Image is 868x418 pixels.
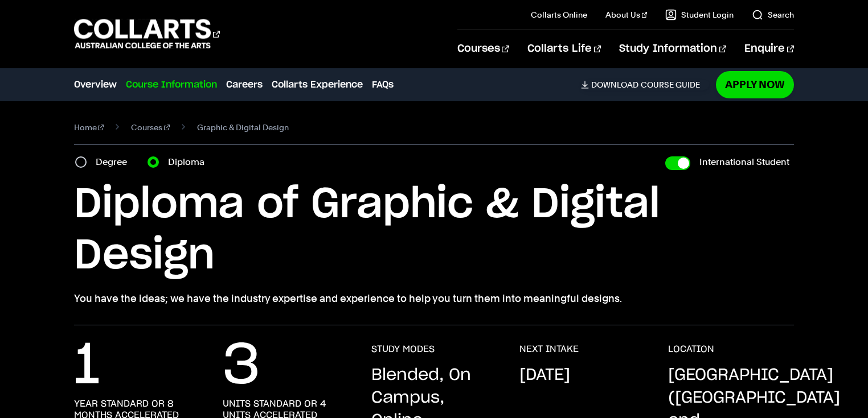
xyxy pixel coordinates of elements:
h3: LOCATION [668,343,714,355]
p: 1 [74,343,100,389]
a: Search [752,9,794,20]
a: DownloadCourse Guide [581,80,709,90]
p: [DATE] [519,364,570,387]
h1: Diploma of Graphic & Digital Design [74,179,795,282]
a: Enquire [744,30,794,68]
a: Collarts Life [527,30,601,68]
p: You have the ideas; we have the industry expertise and experience to help you turn them into mean... [74,291,795,307]
a: Careers [226,78,263,92]
span: Graphic & Digital Design [197,119,289,135]
a: Courses [131,119,170,135]
a: Student Login [665,9,734,20]
div: Go to homepage [74,18,220,50]
a: Courses [457,30,509,68]
a: Home [74,119,104,135]
a: Study Information [619,30,726,68]
a: Course Information [126,78,217,92]
a: FAQs [372,78,394,92]
a: Apply Now [716,71,794,98]
p: 3 [223,343,260,389]
label: International Student [699,154,789,170]
span: Download [591,80,638,90]
label: Degree [96,154,134,170]
a: Collarts Online [531,9,587,20]
a: Overview [74,78,117,92]
h3: STUDY MODES [371,343,435,355]
label: Diploma [168,154,211,170]
a: About Us [605,9,648,20]
a: Collarts Experience [272,78,363,92]
h3: NEXT INTAKE [519,343,579,355]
